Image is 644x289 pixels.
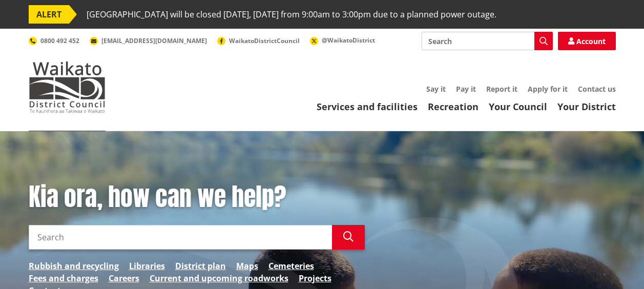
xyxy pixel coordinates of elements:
a: Report it [486,84,517,94]
a: Maps [236,260,258,272]
a: Apply for it [528,84,568,94]
a: Current and upcoming roadworks [150,272,288,284]
a: Projects [299,272,331,284]
span: ALERT [29,5,69,24]
a: Say it [426,84,446,94]
a: Account [558,32,616,50]
a: Your Council [489,100,547,113]
a: Your District [557,100,616,113]
a: Services and facilities [317,100,418,113]
a: Recreation [428,100,479,113]
span: @WaikatoDistrict [322,36,375,45]
a: Pay it [456,84,476,94]
a: Careers [109,272,139,284]
span: 0800 492 452 [40,36,79,45]
a: @WaikatoDistrict [310,36,375,45]
span: WaikatoDistrictCouncil [229,36,300,45]
input: Search input [29,225,332,250]
a: Fees and charges [29,272,98,284]
a: District plan [175,260,226,272]
a: 0800 492 452 [29,36,79,45]
img: Waikato District Council - Te Kaunihera aa Takiwaa o Waikato [29,61,106,113]
span: [EMAIL_ADDRESS][DOMAIN_NAME] [101,36,207,45]
a: Libraries [129,260,165,272]
a: Cemeteries [268,260,314,272]
a: Rubbish and recycling [29,260,119,272]
a: Contact us [578,84,616,94]
a: WaikatoDistrictCouncil [217,36,300,45]
span: [GEOGRAPHIC_DATA] will be closed [DATE], [DATE] from 9:00am to 3:00pm due to a planned power outage. [87,5,496,24]
h1: Kia ora, how can we help? [29,182,365,212]
input: Search input [422,32,553,50]
a: [EMAIL_ADDRESS][DOMAIN_NAME] [90,36,207,45]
